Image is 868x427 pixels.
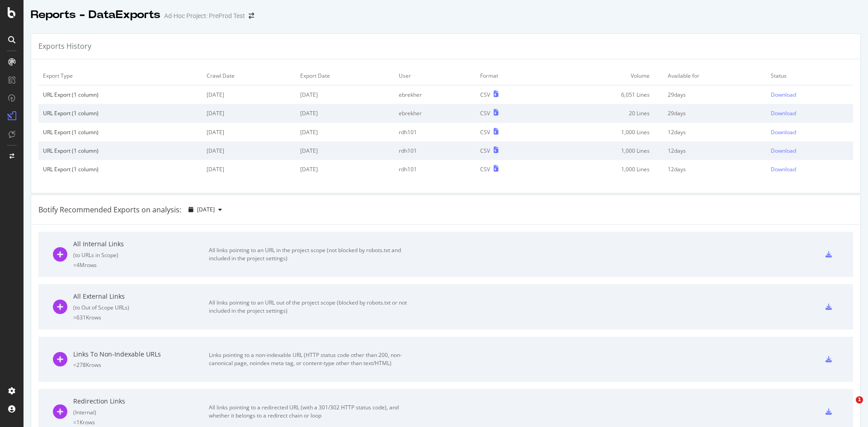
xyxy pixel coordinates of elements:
[209,404,412,420] div: All links pointing to a redirected URL (with a 301/302 HTTP status code), and whether it belongs ...
[296,104,394,122] td: [DATE]
[480,147,490,155] div: CSV
[38,41,91,52] div: Exports History
[476,66,545,85] td: Format
[826,251,832,258] div: csv-export
[202,160,296,178] td: [DATE]
[480,128,490,136] div: CSV
[480,165,490,173] div: CSV
[296,160,394,178] td: [DATE]
[73,261,209,269] div: = 4M rows
[826,356,832,362] div: csv-export
[38,66,202,85] td: Export Type
[394,104,476,122] td: ebrekher
[43,147,198,155] div: URL Export (1 column)
[38,205,181,215] div: Botify Recommended Exports on analysis:
[545,123,663,141] td: 1,000 Lines
[480,109,490,117] div: CSV
[771,91,796,99] div: Download
[73,350,209,359] div: Links To Non-Indexable URLs
[545,141,663,160] td: 1,000 Lines
[73,251,209,259] div: ( to URLs in Scope )
[73,361,209,369] div: = 278K rows
[663,141,766,160] td: 12 days
[826,408,832,415] div: csv-export
[43,91,198,99] div: URL Export (1 column)
[545,104,663,122] td: 20 Lines
[826,304,832,310] div: csv-export
[394,160,476,178] td: rdh101
[73,408,209,416] div: ( Internal )
[31,7,160,23] div: Reports - DataExports
[43,165,198,173] div: URL Export (1 column)
[164,11,245,20] div: Ad-Hoc Project: PreProd Test
[394,85,476,104] td: ebrekher
[480,91,490,99] div: CSV
[296,85,394,104] td: [DATE]
[856,396,863,404] span: 1
[545,66,663,85] td: Volume
[545,160,663,178] td: 1,000 Lines
[771,165,849,173] a: Download
[202,123,296,141] td: [DATE]
[202,66,296,85] td: Crawl Date
[663,160,766,178] td: 12 days
[663,104,766,122] td: 29 days
[202,141,296,160] td: [DATE]
[771,109,849,117] a: Download
[43,109,198,117] div: URL Export (1 column)
[202,104,296,122] td: [DATE]
[394,123,476,141] td: rdh101
[73,397,209,406] div: Redirection Links
[545,85,663,104] td: 6,051 Lines
[73,304,209,311] div: ( to Out of Scope URLs )
[73,292,209,301] div: All External Links
[73,418,209,426] div: = 1K rows
[837,396,859,418] iframe: Intercom live chat
[394,141,476,160] td: rdh101
[209,246,412,263] div: All links pointing to an URL in the project scope (not blocked by robots.txt and included in the ...
[771,128,849,136] a: Download
[185,202,226,217] button: [DATE]
[73,314,209,321] div: = 631K rows
[771,147,796,155] div: Download
[296,123,394,141] td: [DATE]
[43,128,198,136] div: URL Export (1 column)
[296,141,394,160] td: [DATE]
[249,13,254,19] div: arrow-right-arrow-left
[771,109,796,117] div: Download
[766,66,853,85] td: Status
[663,123,766,141] td: 12 days
[209,299,412,315] div: All links pointing to an URL out of the project scope (blocked by robots.txt or not included in t...
[771,147,849,155] a: Download
[202,85,296,104] td: [DATE]
[209,351,412,367] div: Links pointing to a non-indexable URL (HTTP status code other than 200, non-canonical page, noind...
[771,128,796,136] div: Download
[73,239,209,249] div: All Internal Links
[394,66,476,85] td: User
[197,206,215,213] span: 2025 Sep. 17th
[771,91,849,99] a: Download
[296,66,394,85] td: Export Date
[771,165,796,173] div: Download
[663,66,766,85] td: Available for
[663,85,766,104] td: 29 days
